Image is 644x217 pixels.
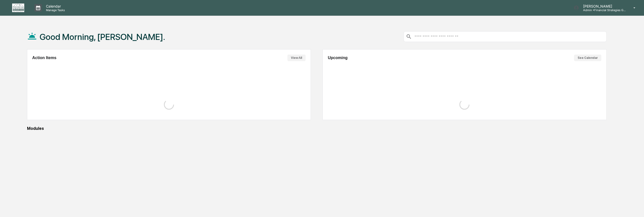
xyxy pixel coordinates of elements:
h1: Good Morning, [PERSON_NAME]. [40,32,165,42]
div: Modules [27,126,607,131]
p: Manage Tasks [42,8,67,12]
h2: Action Items [32,56,57,60]
button: View All [287,55,306,61]
p: Calendar [42,4,67,8]
img: logo [12,4,24,12]
h2: Upcoming [328,56,348,60]
p: Admin • Financial Strategies Group (FSG) [579,8,626,12]
button: See Calendar [574,55,601,61]
p: [PERSON_NAME] [579,4,626,8]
